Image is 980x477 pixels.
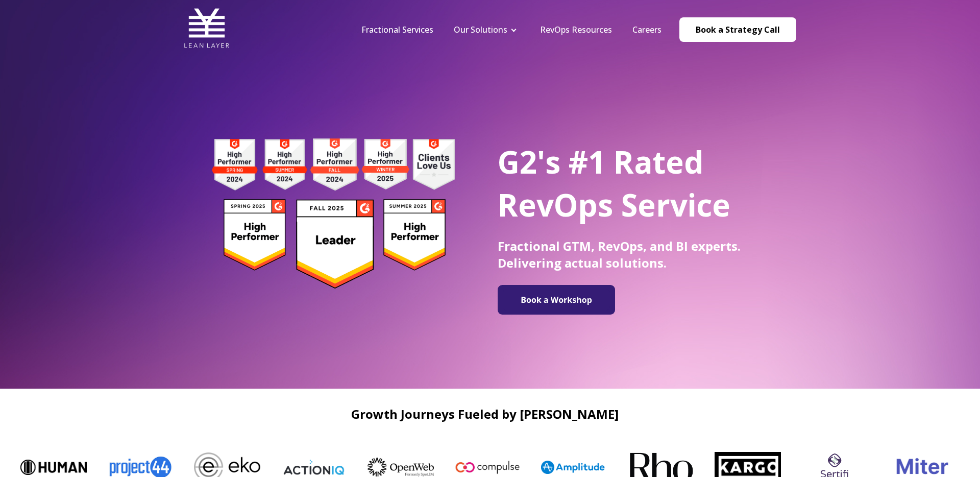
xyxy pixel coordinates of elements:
img: Human [8,460,74,475]
span: Fractional GTM, RevOps, and BI experts. Delivering actual solutions. [498,237,741,271]
a: Book a Strategy Call [679,17,796,42]
img: OpenWeb [355,458,421,476]
span: G2's #1 Rated RevOps Service [498,141,730,226]
a: Our Solutions [454,24,507,35]
img: g2 badges [194,135,472,292]
a: Careers [632,24,661,35]
img: Lean Layer Logo [184,5,230,51]
img: Amplitude [528,461,595,474]
img: ActionIQ [268,459,334,476]
a: Fractional Services [361,24,433,35]
a: RevOps Resources [540,24,612,35]
div: Navigation Menu [351,24,672,35]
h2: Growth Journeys Fueled by [PERSON_NAME] [10,407,960,421]
img: Book a Workshop [503,289,610,311]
